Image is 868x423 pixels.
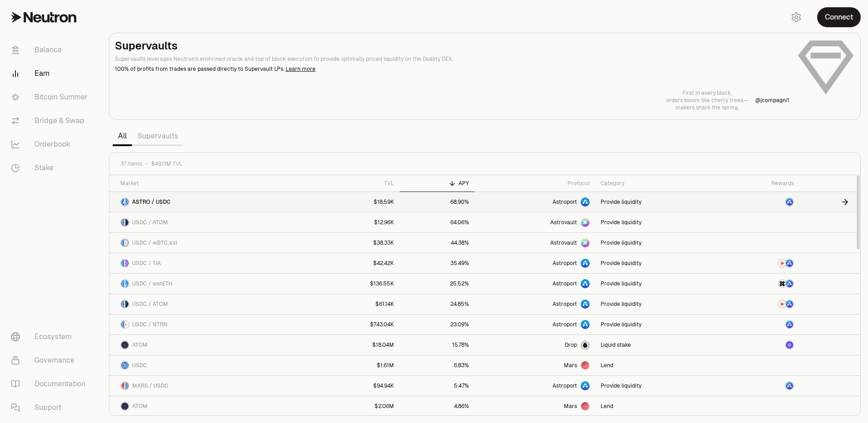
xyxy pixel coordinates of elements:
span: Astroport [552,300,577,308]
img: USDC Logo [121,300,124,308]
span: Astroport [552,321,577,328]
img: wstETH Logo [125,280,128,287]
span: ASTRO / USDC [132,198,171,206]
img: ASTRO Logo [786,198,793,206]
a: $136.55K [314,274,399,294]
a: Provide liquidity [595,274,719,294]
img: ASTRO Logo [786,280,793,287]
a: NTRN LogoASTRO Logo [719,253,799,273]
a: dATOM Logo [719,335,799,355]
a: ATOM LogoATOM [109,335,314,355]
span: USDC / wBTC.axl [132,239,177,246]
img: ASTRO Logo [121,198,124,206]
span: 37 items [120,160,142,167]
img: ASTRO Logo [786,382,793,389]
a: USDC LogoATOM LogoUSDC / ATOM [109,212,314,232]
h2: Supervaults [115,39,789,53]
a: Bridge & Swap [4,109,98,133]
a: USDC LogoNTRN LogoUSDC / NTRN [109,315,314,334]
a: $94.94K [314,376,399,396]
a: Provide liquidity [595,376,719,396]
a: Lend [595,396,719,416]
a: Drop [474,335,595,355]
span: Astroport [552,198,577,206]
p: orders bloom like cherry trees— [666,97,748,104]
img: AXL Logo [779,280,786,287]
img: ASTRO Logo [786,321,793,328]
a: Astrovault [474,212,595,232]
img: dATOM Logo [786,341,793,349]
a: 68.90% [399,192,474,212]
img: USDC Logo [121,362,128,369]
a: Provide liquidity [595,315,719,334]
a: Astroport [474,192,595,212]
a: USDC LogoTIA LogoUSDC / TIA [109,253,314,273]
a: Astroport [474,294,595,314]
img: USDC Logo [121,321,124,328]
img: ATOM Logo [125,300,128,308]
img: USDC Logo [121,219,124,226]
span: USDC [132,362,147,369]
a: $38.33K [314,233,399,253]
p: makers share the spring. [666,104,748,111]
a: Stake [4,156,98,180]
a: $61.14K [314,294,399,314]
a: Earn [4,62,98,85]
div: Protocol [480,180,590,187]
p: First in every block, [666,89,748,97]
a: Provide liquidity [595,212,719,232]
img: USDC Logo [125,198,128,206]
a: Mars [474,396,595,416]
p: 100% of profits from trades are passed directly to Supervault LPs. [115,65,789,73]
img: ASTRO Logo [786,300,793,308]
span: USDC / ATOM [132,300,168,308]
a: Learn more [286,65,316,73]
span: Astroport [552,260,577,267]
a: ASTRO Logo [719,192,799,212]
a: ATOM LogoATOM [109,396,314,416]
a: Astroport [474,376,595,396]
a: All [113,127,132,145]
a: Provide liquidity [595,253,719,273]
span: USDC / TIA [132,260,161,267]
a: USDC LogoATOM LogoUSDC / ATOM [109,294,314,314]
a: Bitcoin Summer [4,85,98,109]
span: Astroport [552,280,577,287]
a: Astrovault [474,233,595,253]
a: Astroport [474,253,595,273]
img: wBTC.axl Logo [125,239,128,246]
button: Connect [817,7,861,27]
a: 35.49% [399,253,474,273]
a: Ecosystem [4,325,98,349]
a: USDC LogowstETH LogoUSDC / wstETH [109,274,314,294]
span: Mars [564,403,577,410]
span: USDC / ATOM [132,219,168,226]
span: ATOM [132,403,148,410]
a: First in every block,orders bloom like cherry trees—makers share the spring. [666,89,748,111]
a: Mars [474,355,595,375]
a: $18.04M [314,335,399,355]
div: Category [601,180,714,187]
a: MARS LogoUSDC LogoMARS / USDC [109,376,314,396]
a: 6.83% [399,355,474,375]
img: USDC Logo [121,239,124,246]
a: ASTRO LogoUSDC LogoASTRO / USDC [109,192,314,212]
img: USDC Logo [121,280,124,287]
img: NTRN Logo [125,321,128,328]
span: Astroport [552,382,577,389]
a: $12.96K [314,212,399,232]
a: 25.52% [399,274,474,294]
a: Provide liquidity [595,233,719,253]
a: Supervaults [132,127,183,145]
a: Provide liquidity [595,192,719,212]
a: 15.78% [399,335,474,355]
span: Mars [564,362,577,369]
a: Lend [595,355,719,375]
span: $49.11M TVL [151,160,182,167]
a: $2.06M [314,396,399,416]
div: APY [405,180,469,187]
img: USDC Logo [121,260,124,267]
a: Provide liquidity [595,294,719,314]
a: $1.61M [314,355,399,375]
span: MARS / USDC [132,382,168,389]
